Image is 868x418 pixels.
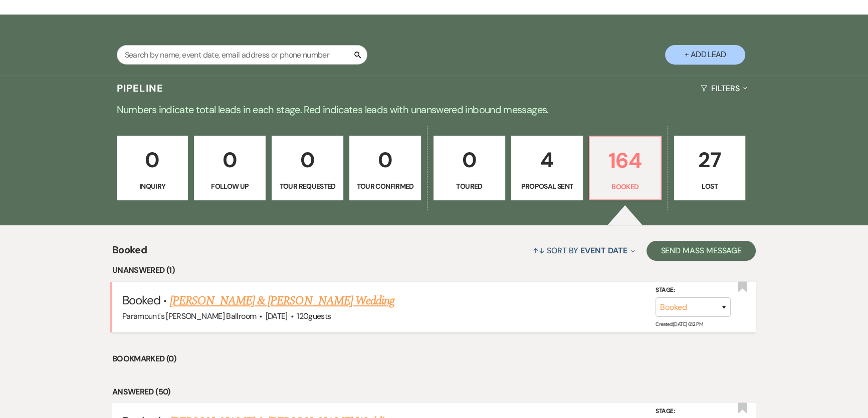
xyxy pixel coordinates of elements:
a: 27Lost [674,136,746,201]
span: Created: [DATE] 6:12 PM [656,321,703,327]
p: 27 [681,143,739,177]
button: Filters [697,75,751,102]
button: Sort By Event Date [529,237,639,264]
a: 0Inquiry [117,136,188,201]
label: Stage: [656,406,731,417]
p: 164 [596,144,655,177]
label: Stage: [656,285,731,296]
a: 0Toured [433,136,505,201]
p: Numbers indicate total leads in each stage. Red indicates leads with unanswered inbound messages. [73,102,795,118]
p: 0 [356,143,414,177]
span: [DATE] [266,311,288,321]
a: 4Proposal Sent [511,136,583,201]
p: Proposal Sent [518,181,576,192]
span: Booked [112,242,147,264]
input: Search by name, event date, email address or phone number [117,45,367,65]
a: [PERSON_NAME] & [PERSON_NAME] Wedding [170,292,394,310]
h3: Pipeline [117,81,164,95]
p: Tour Confirmed [356,181,414,192]
p: 0 [123,143,182,177]
p: Lost [681,181,739,192]
span: Event Date [580,245,627,256]
p: Tour Requested [278,181,337,192]
a: 164Booked [589,136,662,201]
p: Inquiry [123,181,182,192]
li: Unanswered (1) [112,264,756,277]
button: Send Mass Message [646,241,756,261]
p: Booked [596,181,655,192]
p: 0 [200,143,259,177]
p: 0 [278,143,337,177]
span: 120 guests [297,311,331,321]
a: 0Follow Up [194,136,266,201]
button: + Add Lead [665,45,745,65]
li: Bookmarked (0) [112,352,756,365]
li: Answered (50) [112,385,756,398]
span: ↑↓ [533,245,545,256]
p: 4 [518,143,576,177]
p: 0 [440,143,499,177]
a: 0Tour Requested [272,136,343,201]
p: Toured [440,181,499,192]
span: Booked [122,292,160,308]
p: Follow Up [200,181,259,192]
span: Paramount's [PERSON_NAME] Ballroom [122,311,256,321]
a: 0Tour Confirmed [349,136,421,201]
